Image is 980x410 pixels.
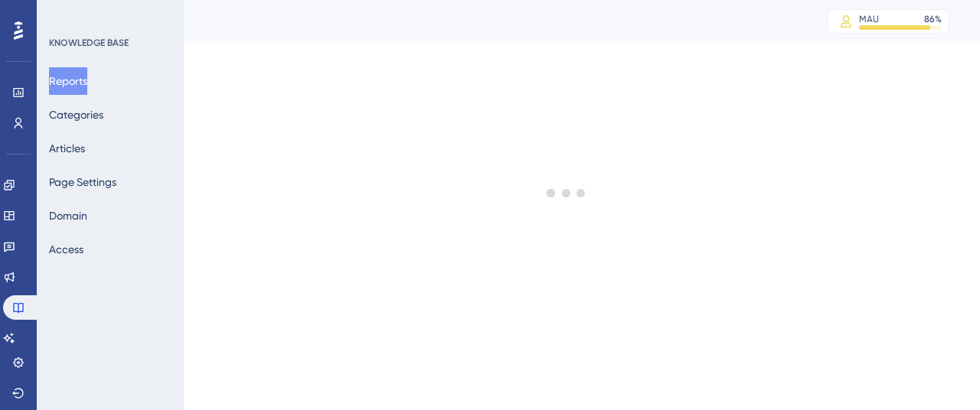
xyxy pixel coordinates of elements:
button: Page Settings [49,168,116,196]
div: KNOWLEDGE BASE [49,37,129,49]
button: Categories [49,101,103,129]
button: Reports [49,67,87,95]
button: Articles [49,135,85,162]
div: 86 % [924,13,942,25]
button: Domain [49,202,87,229]
button: Access [49,236,83,263]
div: MAU [859,13,879,25]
